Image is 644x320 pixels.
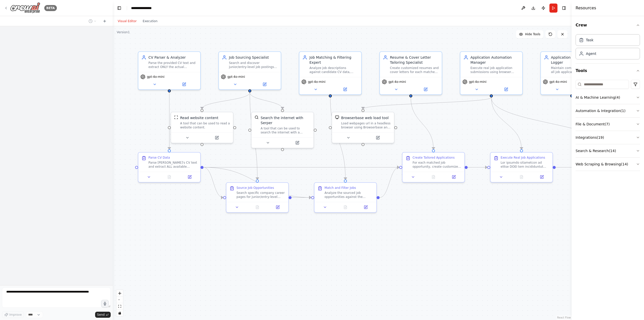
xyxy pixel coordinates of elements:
[87,18,99,24] button: Switch to previous chat
[551,66,600,74] div: Maintain comprehensive logs of all job applications, track application statuses, manage file stor...
[171,112,233,143] div: ScrapeWebsiteToolRead website contentA tool that can be used to read a website content.
[576,5,596,11] h4: Resources
[501,161,549,169] div: Lor ipsumdo sitametcon ad elitse DOEI tem incididuntut labo etdolore-magnaali enimadmi: **Ven qui...
[469,80,487,84] span: gpt-4o-mini
[549,80,567,84] span: gpt-4o-mini
[261,115,310,125] div: Search the internet with Serper
[255,115,259,119] img: SerperDevTool
[116,303,123,310] button: fit view
[490,152,553,183] div: Execute Real Job ApplicationsLor ipsumdo sitametcon ad elitse DOEI tem incididuntut labo etdolore...
[148,61,197,69] div: Parse the provided CV text and extract ONLY the actual structured data present, including real na...
[576,131,640,144] button: Integrations(19)
[9,313,22,317] span: Improve
[402,152,465,183] div: Create Tailored ApplicationsFor each matched job opportunity, create customized resume and cover ...
[470,55,519,65] div: Application Automation Manager
[204,165,399,170] g: Edge from 994d4305-41b8-49e3-8ce9-21c8b88d4039 to 46fafa57-e9f2-40f1-abab-d7d247d7dfda
[586,38,593,43] div: Task
[576,158,640,171] button: Web Scraping & Browsing(14)
[540,51,603,95] div: Application Tracking & LoggerMaintain comprehensive logs of all job applications, track applicati...
[328,97,348,180] g: Edge from 12bc5634-f475-4ccc-ae89-dec7e1f5ce7c to ac9d26ab-168f-4fc1-ba62-840d145b415d
[516,30,543,38] button: Hide Tools
[460,51,523,95] div: Application Automation ManagerExecute real job application submissions using browser automation f...
[586,51,596,56] div: Agent
[44,5,57,11] div: BETA
[299,51,362,95] div: Job Matching & Filtering ExpertAnalyze job descriptions against candidate CV data, compute releva...
[199,92,252,109] g: Edge from ea9a0eae-481c-437a-a4af-3fe216515c7c to a35ef583-07a2-4774-9905-e42940eb0bd8
[492,86,520,92] button: Open in side panel
[557,316,571,319] a: React Flow attribution
[413,156,455,160] div: Create Tailored Applications
[203,135,231,141] button: Open in side panel
[556,165,575,170] g: Edge from 27f0a3c2-f9a9-4fe8-9abb-776f2810168e to f0875fdc-17a2-4ba4-87c5-33bb7ddba162
[576,64,640,78] button: Tools
[247,204,268,210] button: No output available
[236,186,274,190] div: Source Job Opportunities
[335,115,339,119] img: BrowserbaseLoadTool
[445,174,462,180] button: Open in side panel
[115,18,140,24] button: Visual Editor
[388,80,406,84] span: gpt-4o-mini
[116,297,123,303] button: zoom out
[335,204,356,210] button: No output available
[236,191,285,199] div: Search specific company career pages for junior/entry-level positions in [GEOGRAPHIC_DATA]: Amazo...
[180,121,230,129] div: A tool that can be used to read a website content.
[411,86,440,92] button: Open in side panel
[501,156,545,160] div: Execute Real Job Applications
[101,18,109,24] button: Start a new chat
[10,2,40,14] img: Logo
[380,165,399,200] g: Edge from ac9d26ab-168f-4fc1-ba62-840d145b415d to 46fafa57-e9f2-40f1-abab-d7d247d7dfda
[390,55,439,65] div: Resume & Cover Letter Tailoring Specialist
[468,165,487,170] g: Edge from 46fafa57-e9f2-40f1-abab-d7d247d7dfda to 27f0a3c2-f9a9-4fe8-9abb-776f2810168e
[283,140,311,146] button: Open in side panel
[2,311,24,318] button: Improve
[227,75,245,79] span: gpt-4o-mini
[314,182,377,213] div: Match and Filter JobsAnalyze the sourced job opportunities against the candidate's CV profile usi...
[101,300,109,307] button: Click to speak your automation idea
[247,92,285,109] g: Edge from ea9a0eae-481c-437a-a4af-3fe216515c7c to b738b828-d6ec-4754-9801-75d42bb33c2c
[423,174,444,180] button: No output available
[131,6,156,11] nav: breadcrumb
[576,32,640,63] div: Crew
[551,55,600,65] div: Application Tracking & Logger
[204,165,223,200] g: Edge from 994d4305-41b8-49e3-8ce9-21c8b88d4039 to 6dd77061-1616-4d34-8433-67ca780ea121
[332,112,394,143] div: BrowserbaseLoadToolBrowserbase web load toolLoad webpages url in a headless browser using Browser...
[116,290,123,316] div: React Flow controls
[229,61,278,69] div: Search and discover junior/entry-level job postings from company career pages, ATS providers (Lev...
[357,204,374,210] button: Open in side panel
[226,182,289,213] div: Source Job OpportunitiesSearch specific company career pages for junior/entry-level positions in ...
[511,174,532,180] button: No output available
[116,5,123,12] button: Hide left sidebar
[218,51,281,90] div: Job Sourcing SpecialistSearch and discover junior/entry-level job postings from company career pa...
[360,97,494,109] g: Edge from cbbffe8e-a0f7-48e6-b6d4-5ae86f255165 to 598e5889-f576-4685-932c-e97c16cc0b36
[138,51,201,90] div: CV Parser & AnalyzerParse the provided CV text and extract ONLY the actual structured data presen...
[331,86,359,92] button: Open in side panel
[116,290,123,297] button: zoom in
[251,112,314,148] div: SerperDevToolSearch the internet with SerperA tool that can be used to search the internet with a...
[309,66,358,74] div: Analyze job descriptions against candidate CV data, compute relevance scores using semantic match...
[159,174,180,180] button: No output available
[138,152,201,183] div: Parse CV DataParse [PERSON_NAME]'s CV text and extract ALL available structured data including: c...
[576,118,640,131] button: File & Document(7)
[116,310,123,316] button: toggle interactivity
[576,144,640,157] button: Search & Research(14)
[470,66,519,74] div: Execute real job application submissions using browser automation for ATS platforms (Lever, Green...
[292,195,311,200] g: Edge from 6dd77061-1616-4d34-8433-67ca780ea121 to ac9d26ab-168f-4fc1-ba62-840d145b415d
[140,18,160,24] button: Execution
[147,75,165,79] span: gpt-4o-mini
[489,97,612,149] g: Edge from cbbffe8e-a0f7-48e6-b6d4-5ae86f255165 to f0875fdc-17a2-4ba4-87c5-33bb7ddba162
[250,81,279,87] button: Open in side panel
[97,313,105,317] span: Send
[560,5,568,12] button: Hide right sidebar
[247,92,260,180] g: Edge from ea9a0eae-481c-437a-a4af-3fe216515c7c to 6dd77061-1616-4d34-8433-67ca780ea121
[576,91,640,104] button: AI & Machine Learning(4)
[576,78,640,175] div: Tools
[308,80,326,84] span: gpt-4o-mini
[533,174,550,180] button: Open in side panel
[408,97,436,149] g: Edge from 1456833e-f49e-4227-b202-21d563a3891e to 46fafa57-e9f2-40f1-abab-d7d247d7dfda
[525,32,540,36] span: Hide Tools
[341,115,389,120] div: Browserbase web load tool
[261,126,310,134] div: A tool that can be used to search the internet with a search_query. Supports different search typ...
[95,312,111,318] button: Send
[170,81,198,87] button: Open in side panel
[181,174,198,180] button: Open in side panel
